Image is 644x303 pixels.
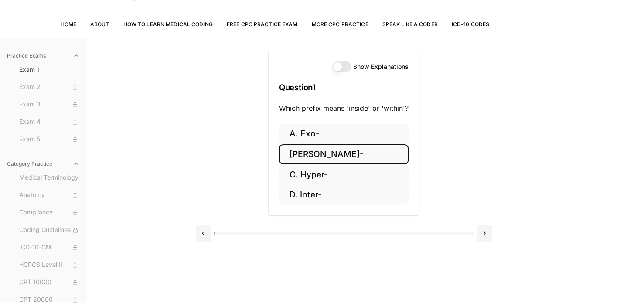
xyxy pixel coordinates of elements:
span: Exam 2 [19,82,80,92]
a: About [90,21,109,27]
span: CPT 10000 [19,278,80,287]
button: Exam 1 [16,63,83,77]
button: HCPCS Level II [16,258,83,272]
h3: Question 1 [279,75,409,100]
a: How to Learn Medical Coding [123,21,213,27]
button: Exam 4 [16,115,83,129]
button: Coding Guidelines [16,223,83,237]
span: ICD-10-CM [19,243,80,252]
button: Exam 3 [16,98,83,112]
a: Speak Like a Coder [382,21,438,27]
span: Coding Guidelines [19,225,80,235]
button: Compliance [16,206,83,220]
span: HCPCS Level II [19,260,80,270]
a: ICD-10 Codes [452,21,489,27]
a: Free CPC Practice Exam [227,21,298,27]
button: Medical Terminology [16,171,83,185]
button: Exam 5 [16,133,83,146]
button: [PERSON_NAME]- [279,144,409,165]
label: Show Explanations [353,64,409,70]
button: Anatomy [16,188,83,202]
button: Practice Exams [3,49,83,63]
button: CPT 10000 [16,276,83,289]
a: More CPC Practice [311,21,368,27]
button: D. Inter- [279,185,409,205]
button: Category Practice [3,157,83,171]
span: Anatomy [19,191,80,200]
button: A. Exo- [279,124,409,144]
button: C. Hyper- [279,164,409,185]
span: Compliance [19,208,80,218]
span: Exam 4 [19,117,80,127]
span: Medical Terminology [19,173,80,183]
span: Exam 1 [19,65,80,74]
button: Exam 2 [16,80,83,94]
button: ICD-10-CM [16,241,83,255]
span: Exam 3 [19,100,80,109]
p: Which prefix means 'inside' or 'within'? [279,103,409,113]
a: Home [61,21,76,27]
span: Exam 5 [19,135,80,144]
